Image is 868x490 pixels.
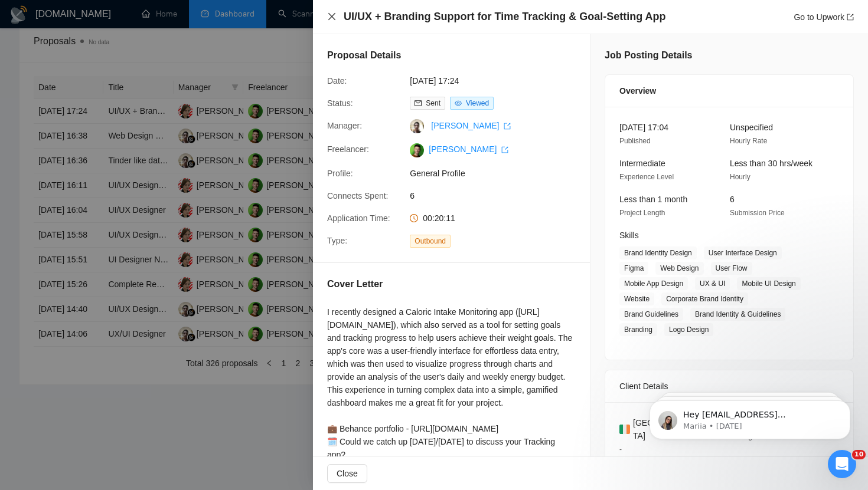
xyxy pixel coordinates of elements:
[504,123,511,130] span: export
[410,167,587,180] span: General Profile
[327,121,362,130] span: Manager:
[730,137,767,145] span: Hourly Rate
[605,48,692,63] h5: Job Posting Details
[327,76,347,85] span: Date:
[410,143,424,157] img: c16pGwGrh3ocwXKs_QLemoNvxF5hxZwYyk4EQ7X_OQYVbd2jgSzNEOmhmNm2noYs8N
[619,84,656,97] span: Overview
[327,98,353,108] span: Status:
[327,464,367,483] button: Close
[695,277,730,290] span: UX & UI
[410,74,587,87] span: [DATE] 17:24
[619,277,688,290] span: Mobile App Design
[619,323,657,336] span: Branding
[327,191,389,200] span: Connects Spent:
[852,450,866,459] span: 10
[423,213,455,223] span: 00:20:11
[619,231,639,240] span: Skills
[730,209,785,217] span: Submission Price
[455,100,462,107] span: eye
[847,14,854,21] span: export
[619,292,654,305] span: Website
[429,144,508,154] a: [PERSON_NAME] export
[664,323,713,336] span: Logo Design
[431,121,511,130] a: [PERSON_NAME] export
[632,376,868,458] iframe: Intercom notifications message
[426,99,440,107] span: Sent
[619,246,697,259] span: Brand Identity Design
[619,123,668,132] span: [DATE] 17:04
[619,370,839,402] div: Client Details
[327,12,337,21] span: close
[690,308,785,321] span: Brand Identity & Guidelines
[730,123,773,132] span: Unspecified
[327,12,337,22] button: Close
[410,214,418,222] span: clock-circle
[661,292,748,305] span: Corporate Brand Identity
[730,159,812,168] span: Less than 30 hrs/week
[327,169,353,178] span: Profile:
[466,99,489,107] span: Viewed
[619,308,683,321] span: Brand Guidelines
[619,262,648,275] span: Figma
[619,159,665,168] span: Intermediate
[327,144,369,154] span: Freelancer:
[737,277,800,290] span: Mobile UI Design
[327,277,383,291] h5: Cover Letter
[344,9,666,24] h4: UI/UX + Branding Support for Time Tracking & Goal-Setting App
[337,467,358,480] span: Close
[711,262,752,275] span: User Flow
[410,189,587,202] span: 6
[619,445,622,453] span: -
[619,209,665,217] span: Project Length
[794,12,854,22] a: Go to Upworkexport
[327,48,401,63] h5: Proposal Details
[327,305,576,461] div: I recently designed a Caloric Intake Monitoring app ([URL][DOMAIN_NAME]), which also served as a ...
[730,195,735,204] span: 6
[410,235,451,248] span: Outbound
[619,195,687,204] span: Less than 1 month
[619,423,630,436] img: 🇮🇪
[327,213,390,223] span: Application Time:
[730,173,750,181] span: Hourly
[655,262,703,275] span: Web Design
[501,146,508,153] span: export
[415,100,422,107] span: mail
[704,246,782,259] span: User Interface Design
[327,236,347,245] span: Type:
[619,137,651,145] span: Published
[619,173,674,181] span: Experience Level
[828,450,856,478] iframe: Intercom live chat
